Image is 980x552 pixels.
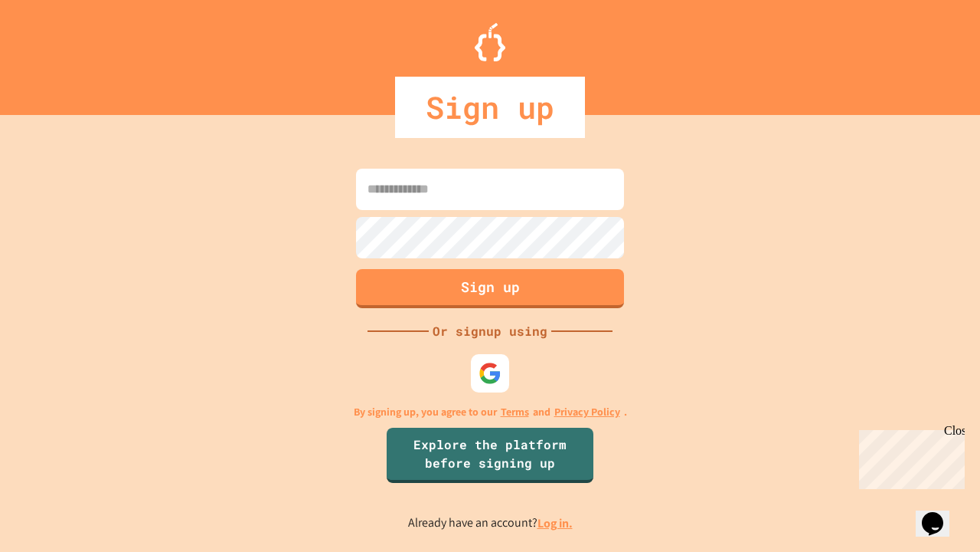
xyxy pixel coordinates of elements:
[537,515,573,531] a: Log in.
[475,23,505,61] img: Logo.svg
[354,404,627,420] p: By signing up, you agree to our and .
[501,404,529,420] a: Terms
[395,77,585,138] div: Sign up
[387,428,593,483] a: Explore the platform before signing up
[853,424,965,489] iframe: chat widget
[916,491,965,537] iframe: chat widget
[408,514,573,533] p: Already have an account?
[479,362,501,385] img: google-icon.svg
[554,404,620,420] a: Privacy Policy
[356,269,624,308] button: Sign up
[429,322,551,340] div: Or signup using
[6,6,106,97] div: Chat with us now!Close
